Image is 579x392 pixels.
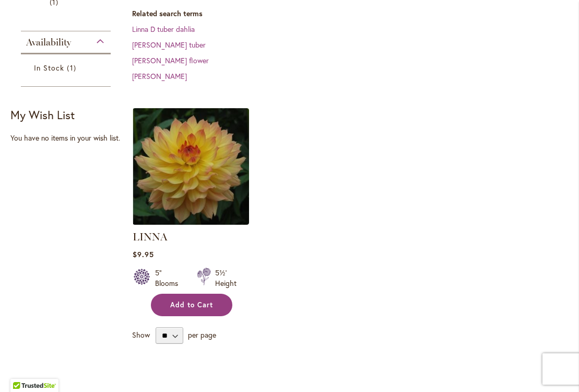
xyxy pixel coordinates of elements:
[215,268,237,289] div: 5½' Height
[155,268,184,289] div: 5" Blooms
[132,55,209,65] a: [PERSON_NAME] flower
[170,301,213,309] span: Add to Cart
[8,355,37,384] iframe: Launch Accessibility Center
[34,63,64,73] span: In Stock
[10,133,127,143] div: You have no items in your wish list.
[188,330,216,340] span: per page
[132,8,569,19] dt: Related search terms
[132,330,150,340] span: Show
[133,249,153,259] span: $9.95
[133,230,168,243] a: LINNA
[133,108,249,225] img: LINNA
[132,24,195,34] a: Linna D tuber dahlia
[67,62,78,73] span: 1
[26,37,71,48] span: Availability
[133,217,249,227] a: LINNA
[10,107,75,122] strong: My Wish List
[132,40,206,50] a: [PERSON_NAME] tuber
[132,71,187,81] a: [PERSON_NAME]
[151,294,232,316] button: Add to Cart
[34,62,100,73] a: In Stock 1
